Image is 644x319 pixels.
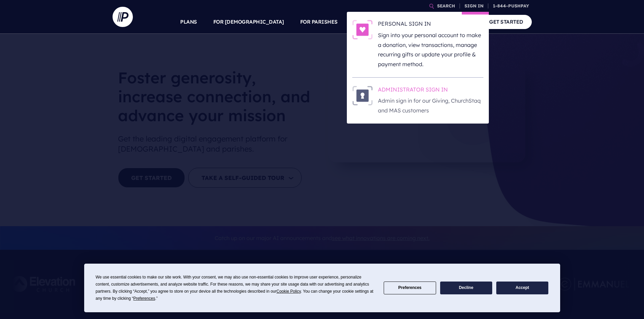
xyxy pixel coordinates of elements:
a: EXPLORE [400,10,424,34]
a: ADMINISTRATOR SIGN IN - Illustration ADMINISTRATOR SIGN IN Admin sign in for our Giving, ChurchSt... [352,86,483,115]
div: Cookie Consent Prompt [84,264,560,312]
img: PERSONAL SIGN IN - Illustration [352,20,373,39]
button: Accept [496,282,548,295]
h6: ADMINISTRATOR SIGN IN [378,86,483,96]
a: PERSONAL SIGN IN - Illustration PERSONAL SIGN IN Sign into your personal account to make a donati... [352,20,483,69]
a: FOR [DEMOGRAPHIC_DATA] [213,10,284,34]
h6: PERSONAL SIGN IN [378,20,483,30]
img: ADMINISTRATOR SIGN IN - Illustration [352,86,373,105]
span: Cookie Policy [277,289,301,294]
p: Admin sign in for our Giving, ChurchStaq and MAS customers [378,96,483,115]
a: GET STARTED [481,15,532,29]
span: Preferences [133,296,155,301]
button: Preferences [384,282,436,295]
div: We use essential cookies to make our site work. With your consent, we may also use non-essential ... [96,274,376,302]
button: Decline [440,282,492,295]
a: FOR PARISHES [300,10,338,34]
p: Sign into your personal account to make a donation, view transactions, manage recurring gifts or ... [378,30,483,69]
a: PLANS [180,10,197,34]
a: SOLUTIONS [354,10,384,34]
a: COMPANY [440,10,465,34]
